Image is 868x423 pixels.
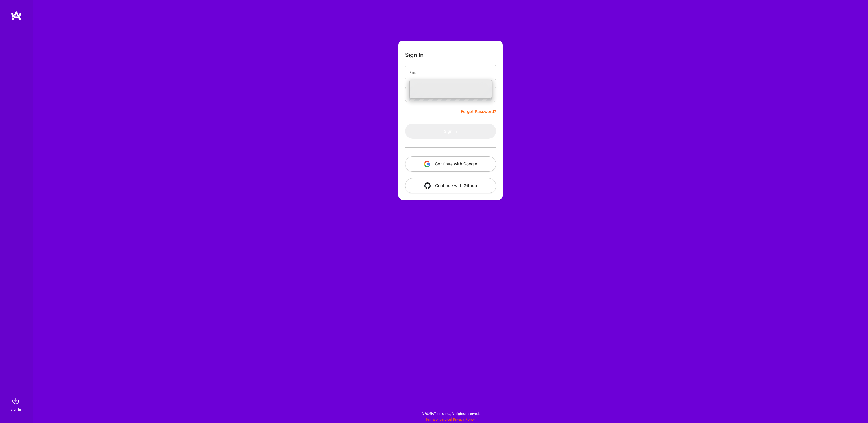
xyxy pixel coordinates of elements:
[424,161,430,167] img: icon
[405,178,496,193] button: Continue with Github
[405,124,496,139] button: Sign In
[426,417,475,421] span: |
[409,66,492,80] input: Email...
[426,417,451,421] a: Terms of Service
[11,11,22,21] img: logo
[405,156,496,172] button: Continue with Google
[453,417,475,421] a: Privacy Policy
[33,407,868,420] div: © 2025 ATeams Inc., All rights reserved.
[11,406,21,412] div: Sign In
[11,396,21,412] a: sign inSign In
[405,52,424,58] h3: Sign In
[10,396,21,406] img: sign in
[424,182,431,189] img: icon
[461,108,496,115] a: Forgot Password?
